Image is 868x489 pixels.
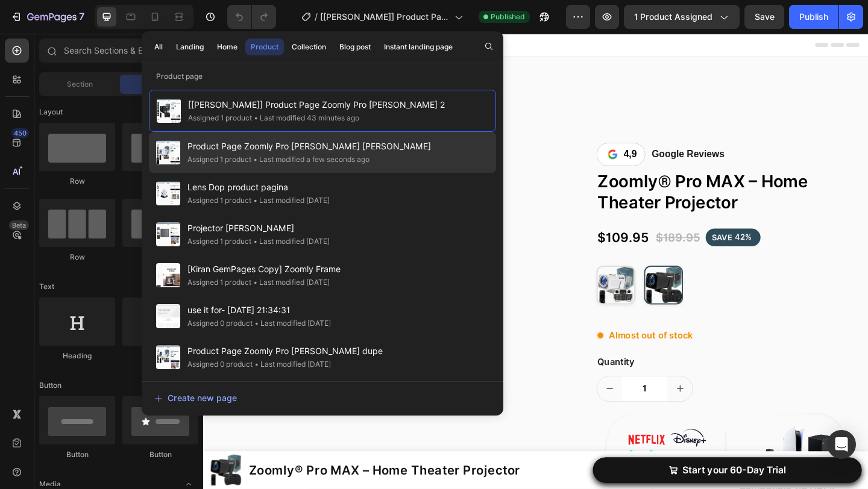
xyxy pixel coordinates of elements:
div: Last modified [DATE] [251,235,330,248]
div: Assigned 0 product [187,358,253,370]
button: Create new page [154,387,491,411]
h1: Zoomly® Pro MAX – Home Theater Projector [48,464,346,486]
div: Assigned 1 product [187,195,251,207]
div: Assigned 1 product [187,276,251,288]
span: Almost out of stock [441,321,533,335]
img: Weiße Beamer [429,254,469,293]
div: Open Intercom Messenger [827,430,856,459]
h1: Zoomly® Pro MAX – Home Theater Projector [428,148,714,197]
button: Blog post [334,39,376,55]
span: Projector [PERSON_NAME] [187,221,330,235]
div: Last modified a few seconds ago [251,154,370,166]
span: 1 product assigned [634,11,712,23]
a: Weiße Variante [428,252,470,294]
div: $189.95 [491,211,542,232]
span: use it for- [DATE] 21:34:31 [187,303,331,317]
span: • [254,278,257,287]
div: Assigned 1 product [187,154,251,166]
span: Product Page Zoomly Pro [PERSON_NAME] [PERSON_NAME] [187,139,431,154]
span: Section [67,79,93,90]
div: Product [251,42,278,52]
div: Row [122,176,198,187]
div: 450 [11,128,29,138]
a: Schwarze Variante [480,252,522,294]
div: Button [39,449,115,460]
span: • [255,319,258,328]
div: Last modified [DATE] [251,276,330,288]
button: increment [505,373,532,400]
iframe: Design area [203,34,868,489]
div: Collection [292,42,326,52]
span: • [254,196,257,205]
button: Instant landing page [379,39,458,55]
span: Google Reviews [488,123,567,139]
div: Last modified [DATE] [253,317,331,329]
div: Row [122,252,198,263]
div: Instant landing page [384,42,453,52]
span: Layout [39,107,63,117]
button: Landing [171,39,209,55]
p: 7 [79,10,84,24]
input: quantity [456,373,505,400]
span: Text [39,281,54,292]
button: Home [212,39,243,55]
div: Publish [799,11,828,23]
span: [Kiran GemPages Copy] Zoomly Frame [187,262,341,276]
button: Publish [789,5,838,29]
span: Save [755,12,775,22]
div: 42% [577,214,598,228]
input: Search Sections & Elements [39,39,198,63]
div: Last modified [DATE] [251,195,330,207]
div: $109.95 [428,211,486,232]
span: • [255,360,258,369]
span: 4,9 [458,123,472,139]
button: Collection [286,39,332,55]
div: Start your 60-Day Trial [521,466,634,484]
span: Product Page Zoomly Pro [PERSON_NAME] dupe [187,344,383,358]
div: Button [122,449,198,460]
p: Product page [142,70,503,83]
span: [[PERSON_NAME]] Product Page Zoomly Pro [PERSON_NAME] 2 [320,11,450,23]
img: Schwarze Beamer [481,254,521,293]
div: Last modified 43 minutes ago [252,112,359,124]
div: Heading [39,350,115,361]
button: All [149,39,168,55]
div: Text Block [122,350,198,361]
div: Assigned 1 product [187,235,251,248]
div: Assigned 0 product [187,317,253,329]
span: • [254,237,257,246]
button: 7 [5,5,90,29]
div: Blog post [339,42,371,52]
div: SAVE [552,214,577,229]
div: Landing [176,42,204,52]
span: • [254,113,257,122]
button: Save [744,5,784,29]
div: Quantity [428,350,714,365]
span: Button [39,380,61,391]
div: Undo/Redo [227,5,276,29]
div: Row [39,252,115,263]
span: Published [491,11,525,22]
button: Product [245,39,284,55]
div: Last modified [DATE] [253,358,331,370]
button: decrement [429,373,456,400]
img: Google ster [437,123,454,140]
div: Create new page [154,392,237,405]
button: Start your 60-Day Trial [424,461,716,489]
div: All [154,42,163,52]
button: 1 product assigned [624,5,740,29]
span: Lens Dop product pagina [187,180,330,195]
div: Home [217,42,237,52]
div: Beta [9,220,29,230]
span: [[PERSON_NAME]] Product Page Zoomly Pro [PERSON_NAME] 2 [188,98,445,112]
div: Row [39,176,115,187]
span: • [254,155,257,164]
div: Assigned 1 product [188,112,252,124]
span: / [315,11,318,23]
